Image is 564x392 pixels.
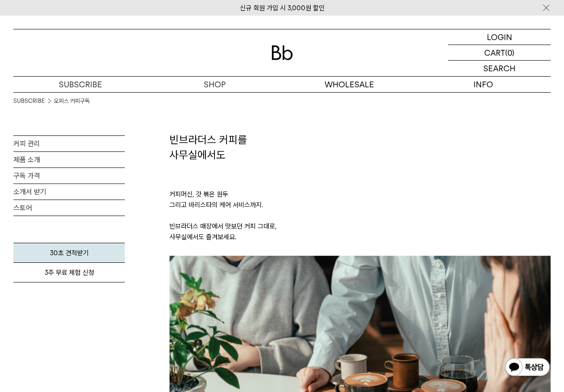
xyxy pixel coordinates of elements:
[13,136,125,151] a: 커피 관리
[13,97,45,106] a: SUBSCRIBE
[13,184,125,200] a: 소개서 받기
[54,97,90,106] a: 오피스 커피구독
[505,45,515,60] p: (0)
[13,152,125,167] a: 제품 소개
[13,77,148,92] a: SUBSCRIBE
[169,162,551,256] p: 커피머신, 갓 볶은 원두 그리고 바리스타의 케어 서비스까지. 빈브라더스 매장에서 맛보던 커피 그대로, 사무실에서도 즐겨보세요.
[448,29,551,45] a: LOGIN
[240,4,325,12] a: 신규 회원 가입 시 3,000원 할인
[448,45,551,61] a: CART (0)
[169,132,551,162] h2: 빈브라더스 커피를 사무실에서도
[504,357,551,379] img: 카카오톡 채널 1:1 채팅 버튼
[416,77,551,92] p: INFO
[483,61,515,76] p: SEARCH
[148,77,282,92] a: SHOP
[13,243,125,263] a: 30초 견적받기
[272,45,293,60] img: 로고
[484,45,505,60] p: CART
[13,200,125,216] a: 스토어
[13,263,125,282] a: 3주 무료 체험 신청
[282,77,416,92] p: WHOLESALE
[13,168,125,184] a: 구독 가격
[487,29,512,45] p: LOGIN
